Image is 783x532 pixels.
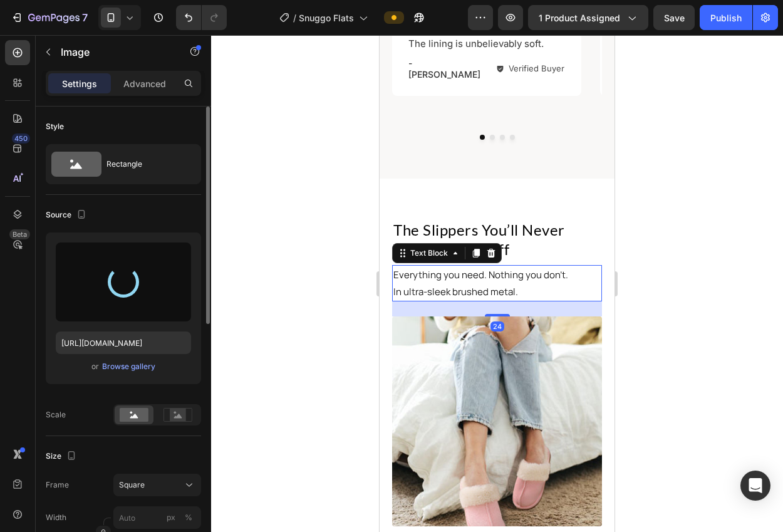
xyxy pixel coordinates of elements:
[653,5,695,30] button: Save
[46,479,69,491] label: Frame
[101,360,156,373] button: Browse gallery
[106,150,183,179] div: Rectangle
[82,10,88,25] p: 7
[46,448,79,465] div: Size
[299,11,354,24] span: Snuggo Flats
[12,133,30,143] div: 450
[9,229,30,239] div: Beta
[380,35,614,532] iframe: Design area
[710,11,742,24] div: Publish
[176,5,227,30] div: Undo/Redo
[167,512,175,523] div: px
[664,13,685,23] span: Save
[61,44,167,60] p: Image
[740,471,770,501] div: Open Intercom Messenger
[185,512,192,523] div: %
[62,77,97,90] p: Settings
[56,331,191,354] input: https://example.com/image.jpg
[700,5,752,30] button: Publish
[102,361,155,372] div: Browse gallery
[91,359,99,374] span: or
[5,5,93,30] button: 7
[46,409,66,420] div: Scale
[539,11,620,24] span: 1 product assigned
[528,5,648,30] button: 1 product assigned
[293,11,296,24] span: /
[113,474,201,496] button: Square
[46,121,64,132] div: Style
[181,510,196,525] button: px
[113,506,201,529] input: px%
[46,207,89,224] div: Source
[163,510,179,525] button: %
[119,479,145,491] span: Square
[123,77,166,90] p: Advanced
[46,512,66,523] label: Width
